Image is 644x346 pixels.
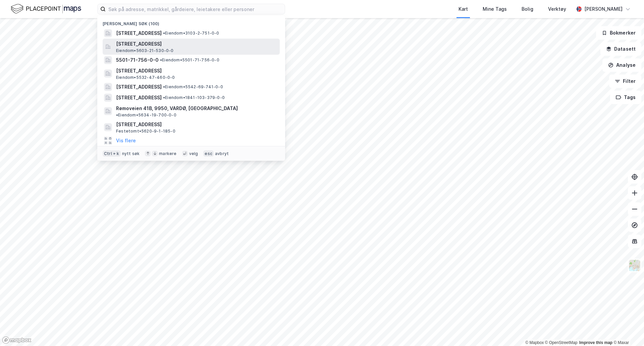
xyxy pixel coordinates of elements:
[610,314,644,346] div: Kontrollprogram for chat
[215,151,229,156] div: avbryt
[163,84,223,90] span: Eiendom • 5542-69-741-0-0
[116,48,174,53] span: Eiendom • 5603-21-530-0-0
[163,31,219,36] span: Eiendom • 3103-2-751-0-0
[610,91,641,104] button: Tags
[116,83,162,91] span: [STREET_ADDRESS]
[103,150,121,157] div: Ctrl + k
[600,42,641,56] button: Datasett
[2,336,32,344] a: Mapbox homepage
[483,5,507,13] div: Mine Tags
[116,104,238,112] span: Rømoveien 41B, 9950, VARDØ, [GEOGRAPHIC_DATA]
[548,5,566,13] div: Verktøy
[116,29,162,37] span: [STREET_ADDRESS]
[525,340,544,345] a: Mapbox
[584,5,623,13] div: [PERSON_NAME]
[163,95,225,100] span: Eiendom • 1841-103-379-0-0
[459,5,468,13] div: Kart
[163,84,165,89] span: •
[545,340,578,345] a: OpenStreetMap
[116,137,136,145] button: Vis flere
[602,58,641,72] button: Analyse
[163,31,165,36] span: •
[116,112,118,117] span: •
[203,150,214,157] div: esc
[122,151,140,156] div: nytt søk
[609,75,641,88] button: Filter
[106,4,285,14] input: Søk på adresse, matrikkel, gårdeiere, leietakere eller personer
[116,56,159,64] span: 5501-71-756-0-0
[522,5,533,13] div: Bolig
[159,151,176,156] div: markere
[116,120,277,129] span: [STREET_ADDRESS]
[160,57,219,63] span: Eiendom • 5501-71-756-0-0
[579,340,612,345] a: Improve this map
[628,259,641,272] img: Z
[116,94,162,102] span: [STREET_ADDRESS]
[610,314,644,346] iframe: Chat Widget
[596,26,641,40] button: Bokmerker
[116,75,175,80] span: Eiendom • 5532-47-460-0-0
[11,3,81,15] img: logo.f888ab2527a4732fd821a326f86c7f29.svg
[160,57,162,62] span: •
[116,129,175,134] span: Festetomt • 5620-9-1-185-0
[163,95,165,100] span: •
[97,16,285,28] div: [PERSON_NAME] søk (100)
[189,151,198,156] div: velg
[116,112,176,118] span: Eiendom • 5634-19-700-0-0
[116,67,277,75] span: [STREET_ADDRESS]
[116,40,277,48] span: [STREET_ADDRESS]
